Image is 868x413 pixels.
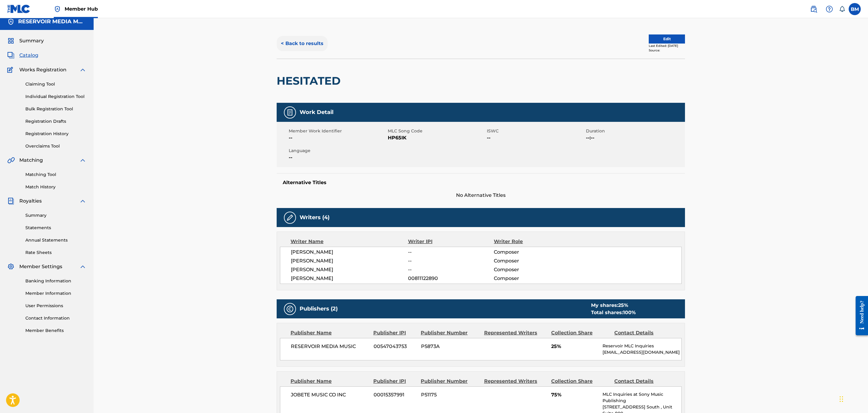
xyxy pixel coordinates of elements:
span: -- [408,249,494,256]
h5: Writers (4) [300,214,330,221]
div: My shares: [591,302,636,309]
span: Summary [19,37,44,44]
span: P51175 [421,391,480,398]
img: help [826,5,833,13]
button: Edit [649,34,685,44]
span: Composer [494,266,572,273]
a: Banking Information [25,278,86,284]
span: Language [289,148,386,154]
p: MLC Inquiries at Sony Music Publishing [603,391,681,404]
div: Publisher IPI [373,378,416,385]
h5: RESERVOIR MEDIA MANAGEMENT INC [18,18,86,25]
div: Publisher Number [421,329,479,337]
span: Duration [586,128,683,134]
div: Drag [840,390,843,408]
img: Summary [7,37,14,44]
img: Member Settings [7,263,14,270]
span: 100 % [623,310,636,315]
a: Statements [25,225,86,231]
span: Works Registration [19,66,66,73]
a: Summary [25,212,86,219]
img: Royalties [7,197,14,205]
div: Writer Name [291,238,408,245]
div: Represented Writers [484,329,547,337]
a: Match History [25,184,86,190]
span: [PERSON_NAME] [291,266,408,273]
div: Contact Details [614,378,673,385]
a: Member Information [25,290,86,297]
p: Reservoir MLC Inquiries [603,343,681,349]
span: 25% [551,343,598,350]
span: No Alternative Titles [277,192,685,199]
img: Catalog [7,52,14,59]
span: Composer [494,249,572,256]
h5: Alternative Titles [283,180,679,186]
span: HP65IK [388,134,485,141]
a: Overclaims Tool [25,143,86,149]
div: User Menu [849,3,861,15]
img: search [810,5,817,13]
img: Writers [286,214,294,221]
a: Annual Statements [25,237,86,243]
h2: HESITATED [277,74,344,88]
span: [PERSON_NAME] [291,257,408,265]
div: Source: [649,48,685,53]
a: Rate Sheets [25,249,86,256]
a: User Permissions [25,303,86,309]
iframe: Resource Center [851,291,868,340]
span: -- [487,134,584,141]
span: 00811122890 [408,275,494,282]
span: 25 % [618,302,628,308]
img: expand [79,157,86,164]
span: 75% [551,391,598,398]
span: [PERSON_NAME] [291,249,408,256]
img: expand [79,66,86,73]
span: Member Work Identifier [289,128,386,134]
span: --:-- [586,134,683,141]
span: 00547043753 [374,343,416,350]
img: expand [79,197,86,205]
span: Royalties [19,197,42,205]
a: Bulk Registration Tool [25,106,86,112]
div: Writer IPI [408,238,494,245]
span: JOBETE MUSIC CO INC [291,391,369,398]
a: Public Search [808,3,820,15]
div: Publisher Number [421,378,479,385]
span: Member Hub [65,5,98,12]
div: Notifications [839,6,845,12]
a: CatalogCatalog [7,52,38,59]
span: Composer [494,257,572,265]
img: MLC Logo [7,5,31,13]
div: Writer Role [494,238,572,245]
img: Work Detail [286,109,294,116]
div: Publisher IPI [373,329,416,337]
div: Help [823,3,835,15]
a: Claiming Tool [25,81,86,87]
span: Matching [19,157,43,164]
span: [PERSON_NAME] [291,275,408,282]
div: Contact Details [614,329,673,337]
span: Composer [494,275,572,282]
span: -- [408,257,494,265]
img: Accounts [7,18,14,25]
p: [EMAIL_ADDRESS][DOMAIN_NAME] [603,349,681,356]
a: Matching Tool [25,171,86,178]
div: Collection Share [551,329,610,337]
div: Publisher Name [291,329,369,337]
span: MLC Song Code [388,128,485,134]
button: < Back to results [277,36,328,51]
img: Publishers [286,305,294,313]
div: Represented Writers [484,378,547,385]
span: -- [289,134,386,141]
span: -- [408,266,494,273]
a: Individual Registration Tool [25,93,86,100]
img: Works Registration [7,66,15,73]
span: Catalog [19,52,38,59]
div: Total shares: [591,309,636,316]
iframe: Chat Widget [838,384,868,413]
a: Member Benefits [25,327,86,334]
span: -- [289,154,386,161]
span: 00015357991 [374,391,416,398]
